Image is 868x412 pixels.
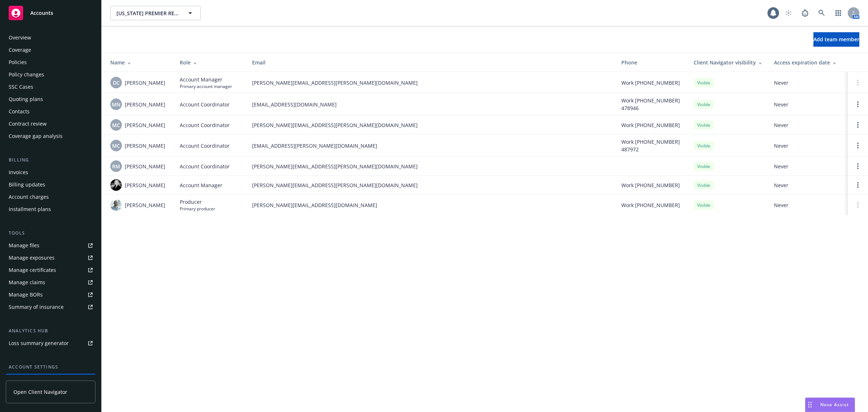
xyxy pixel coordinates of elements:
[252,79,610,87] span: [PERSON_NAME][EMAIL_ADDRESS][PERSON_NAME][DOMAIN_NAME]
[113,79,120,87] span: DC
[125,163,165,170] span: [PERSON_NAME]
[9,301,64,313] div: Summary of insurance
[180,163,230,170] span: Account Coordinator
[774,121,842,129] span: Never
[805,398,855,412] button: Nova Assist
[6,44,95,56] a: Coverage
[621,201,680,209] span: Work [PHONE_NUMBER]
[125,142,165,150] span: [PERSON_NAME]
[180,83,232,89] span: Primary account manager
[125,121,165,129] span: [PERSON_NAME]
[252,142,610,150] span: [EMAIL_ADDRESS][PERSON_NAME][DOMAIN_NAME]
[6,289,95,300] a: Manage BORs
[9,130,63,142] div: Coverage gap analysis
[9,32,31,43] div: Overview
[9,191,49,203] div: Account charges
[252,201,610,209] span: [PERSON_NAME][EMAIL_ADDRESS][DOMAIN_NAME]
[854,181,862,189] a: Open options
[13,388,67,396] span: Open Client Navigator
[30,10,53,16] span: Accounts
[6,179,95,190] a: Billing updates
[9,106,30,117] div: Contacts
[694,100,714,109] div: Visible
[774,142,842,150] span: Never
[854,121,862,129] a: Open options
[813,32,859,47] button: Add team member
[694,59,762,66] div: Client Navigator visibility
[180,198,215,206] span: Producer
[112,142,120,150] span: MC
[6,93,95,105] a: Quoting plans
[6,337,95,349] a: Loss summary generator
[180,142,230,150] span: Account Coordinator
[6,130,95,142] a: Coverage gap analysis
[9,69,44,80] div: Policy changes
[6,230,95,237] div: Tools
[621,121,680,129] span: Work [PHONE_NUMBER]
[6,240,95,251] a: Manage files
[6,264,95,276] a: Manage certificates
[9,203,51,215] div: Installment plans
[252,163,610,170] span: [PERSON_NAME][EMAIL_ADDRESS][PERSON_NAME][DOMAIN_NAME]
[180,59,241,66] div: Role
[694,162,714,171] div: Visible
[252,101,610,108] span: [EMAIL_ADDRESS][DOMAIN_NAME]
[112,121,120,129] span: MC
[112,163,120,170] span: RM
[180,76,232,83] span: Account Manager
[9,179,45,190] div: Billing updates
[252,181,610,189] span: [PERSON_NAME][EMAIL_ADDRESS][PERSON_NAME][DOMAIN_NAME]
[621,138,682,153] span: Work [PHONE_NUMBER] 487972
[6,106,95,117] a: Contacts
[6,374,95,385] a: Service team
[6,156,95,164] div: Billing
[180,181,222,189] span: Account Manager
[854,100,862,109] a: Open options
[694,141,714,150] div: Visible
[621,79,680,87] span: Work [PHONE_NUMBER]
[694,201,714,210] div: Visible
[621,181,680,189] span: Work [PHONE_NUMBER]
[774,163,842,170] span: Never
[9,277,45,288] div: Manage claims
[180,101,230,108] span: Account Coordinator
[9,56,27,68] div: Policies
[110,6,201,20] button: [US_STATE] PREMIER RESTORATION
[9,240,39,251] div: Manage files
[110,199,122,211] img: photo
[6,203,95,215] a: Installment plans
[252,59,610,66] div: Email
[774,79,842,87] span: Never
[774,181,842,189] span: Never
[9,167,28,178] div: Invoices
[694,78,714,87] div: Visible
[6,252,95,264] a: Manage exposures
[110,59,168,66] div: Name
[694,121,714,130] div: Visible
[9,337,69,349] div: Loss summary generator
[6,327,95,335] div: Analytics hub
[781,6,796,20] a: Start snowing
[694,181,714,190] div: Visible
[774,59,842,66] div: Access expiration date
[820,402,849,408] span: Nova Assist
[9,93,43,105] div: Quoting plans
[6,301,95,313] a: Summary of insurance
[6,118,95,130] a: Contract review
[6,56,95,68] a: Policies
[116,9,179,17] span: [US_STATE] PREMIER RESTORATION
[180,121,230,129] span: Account Coordinator
[125,101,165,108] span: [PERSON_NAME]
[9,252,55,264] div: Manage exposures
[6,32,95,43] a: Overview
[180,206,215,212] span: Primary producer
[774,201,842,209] span: Never
[9,81,33,93] div: SSC Cases
[9,118,47,130] div: Contract review
[774,101,842,108] span: Never
[621,59,682,66] div: Phone
[9,44,31,56] div: Coverage
[125,79,165,87] span: [PERSON_NAME]
[6,191,95,203] a: Account charges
